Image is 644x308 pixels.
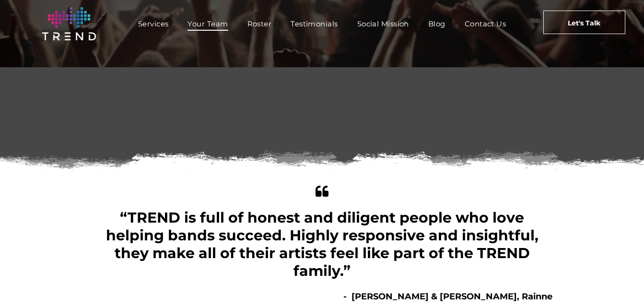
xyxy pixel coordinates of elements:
[419,17,455,31] a: Blog
[238,17,281,31] a: Roster
[42,7,96,40] img: logo
[178,17,237,31] a: Your Team
[281,17,347,31] a: Testimonials
[568,11,600,35] span: Let's Talk
[129,17,178,31] a: Services
[343,291,552,302] b: - [PERSON_NAME] & [PERSON_NAME], Rainne
[543,11,625,34] a: Let's Talk
[348,17,419,31] a: Social Mission
[106,209,539,280] span: “TREND is full of honest and diligent people who love helping bands succeed. Highly responsive an...
[455,17,516,31] a: Contact Us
